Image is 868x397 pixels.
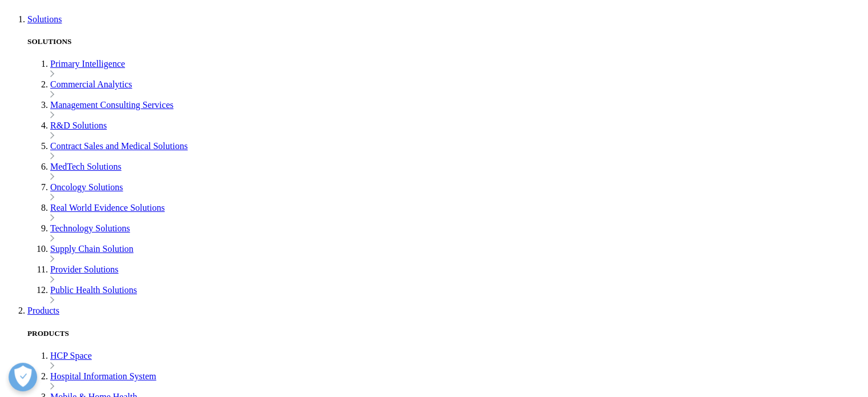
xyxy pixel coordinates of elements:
[50,100,173,110] a: Management Consulting Services
[27,329,863,338] h5: PRODUCTS
[50,264,119,274] a: Provider Solutions
[9,363,37,391] button: Open Preferences
[50,141,188,151] a: Contract Sales and Medical Solutions
[50,59,125,69] a: Primary Intelligence
[27,306,59,315] a: Products
[50,162,122,171] a: MedTech Solutions
[50,182,123,192] a: Oncology Solutions
[27,37,863,46] h5: SOLUTIONS
[50,285,137,295] a: Public Health Solutions
[50,223,130,233] a: Technology Solutions
[50,203,165,212] a: Real World Evidence Solutions
[50,121,107,130] a: R&D Solutions
[50,371,156,381] a: Hospital Information System
[27,14,62,24] a: Solutions
[50,79,132,89] a: Commercial Analytics
[50,351,92,360] a: HCP Space
[50,244,134,254] a: Supply Chain Solution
